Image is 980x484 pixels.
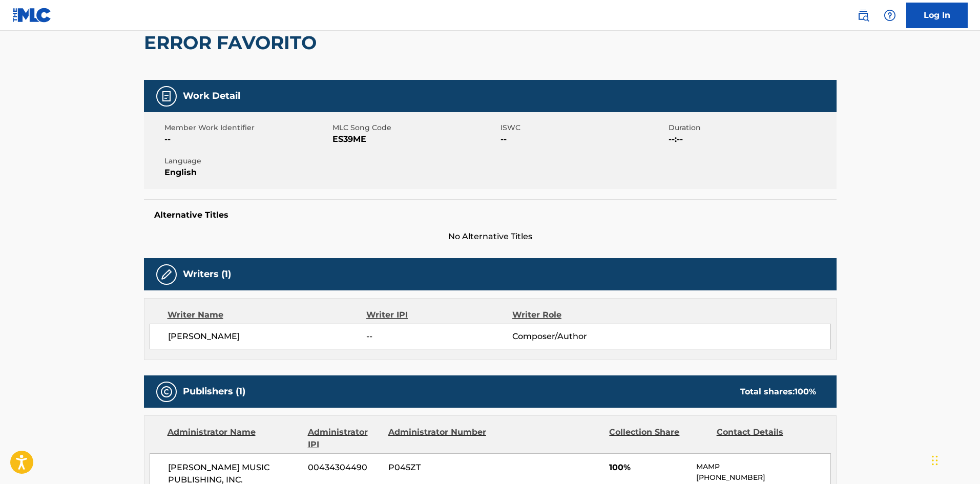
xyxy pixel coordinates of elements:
span: --:-- [669,133,834,145]
img: Work Detail [160,90,173,102]
span: ISWC [501,122,666,133]
h5: Work Detail [183,90,240,102]
img: search [857,9,869,22]
div: Writer Name [168,309,367,321]
span: ES39ME [332,133,498,145]
div: Arrastrar [932,445,938,476]
p: MAMP [696,461,830,472]
div: Total shares: [740,386,816,398]
span: [PERSON_NAME] [168,330,367,343]
div: Widget de chat [929,435,980,484]
span: MLC Song Code [332,122,498,133]
span: Member Work Identifier [164,122,330,133]
div: Contact Details [717,426,816,451]
h2: ERROR FAVORITO [144,31,322,54]
span: 100% [609,461,689,474]
div: Administrator Number [388,426,488,451]
iframe: Chat Widget [929,435,980,484]
h5: Writers (1) [183,268,231,280]
span: Duration [669,122,834,133]
a: Public Search [853,5,873,26]
span: -- [501,133,666,145]
span: -- [366,330,512,343]
h5: Publishers (1) [183,386,245,397]
img: Writers [160,268,173,281]
h5: Alternative Titles [154,210,826,220]
div: Administrator Name [168,426,300,451]
div: Collection Share [609,426,708,451]
img: MLC Logo [12,8,52,23]
img: help [884,9,896,22]
span: Composer/Author [512,330,645,343]
span: 00434304490 [308,461,381,474]
img: Publishers [160,386,173,398]
a: Log In [906,3,968,28]
p: [PHONE_NUMBER] [696,472,830,483]
div: Writer IPI [366,309,512,321]
span: No Alternative Titles [144,230,837,243]
div: Help [880,5,900,26]
div: Administrator IPI [308,426,381,451]
span: Language [164,156,330,166]
span: P045ZT [388,461,488,474]
span: 100 % [795,387,816,396]
div: Writer Role [512,309,645,321]
span: English [164,166,330,179]
span: -- [164,133,330,145]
